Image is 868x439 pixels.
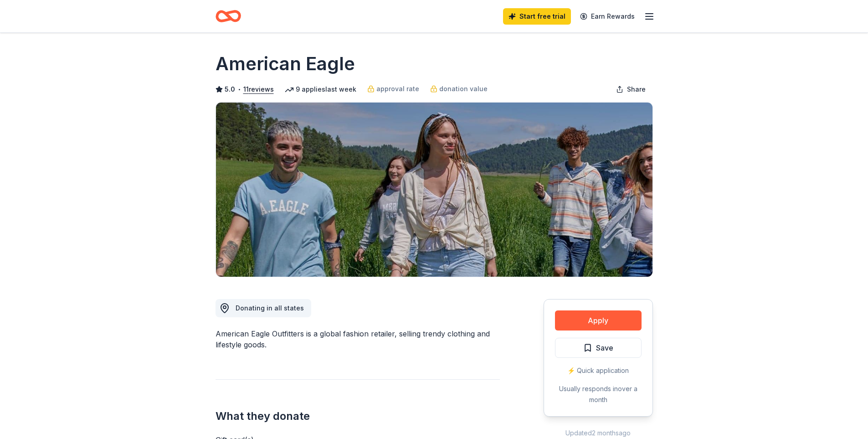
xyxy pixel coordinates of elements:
div: American Eagle Outfitters is a global fashion retailer, selling trendy clothing and lifestyle goods. [216,328,500,350]
div: ⚡️ Quick application [555,365,642,376]
img: Image for American Eagle [216,103,652,277]
a: donation value [430,83,488,94]
a: Home [216,5,241,27]
a: Earn Rewards [575,8,640,25]
span: approval rate [376,83,419,94]
span: Share [627,84,646,95]
button: Apply [555,310,642,331]
span: Donating in all states [236,304,304,312]
h2: What they donate [216,409,500,424]
span: 5.0 [225,84,235,95]
div: 9 applies last week [285,84,356,95]
a: approval rate [367,83,419,94]
div: Usually responds in over a month [555,383,642,405]
span: • [237,86,241,93]
button: Share [609,80,653,98]
button: Save [555,338,642,358]
div: Updated 2 months ago [544,428,653,439]
h1: American Eagle [216,51,355,77]
button: 11reviews [243,84,274,95]
span: Save [596,342,613,354]
a: Start free trial [503,8,571,25]
span: donation value [439,83,488,94]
